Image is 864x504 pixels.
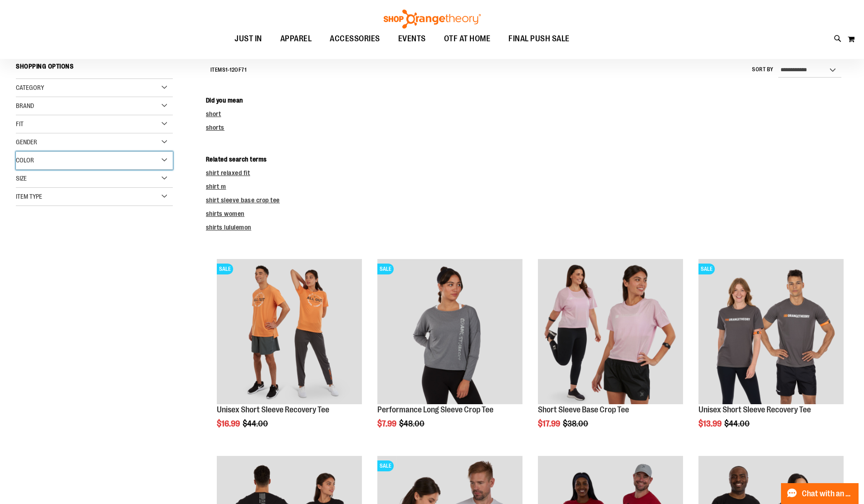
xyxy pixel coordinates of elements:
img: Unisex Short Sleeve Recovery Tee primary image [217,259,362,404]
span: $38.00 [563,419,590,428]
span: $16.99 [217,419,241,428]
button: Chat with an Expert [781,483,859,504]
a: shirt sleeve base crop tee [206,196,280,204]
a: shirts lululemon [206,224,251,231]
span: Category [16,84,44,91]
a: APPAREL [271,29,321,49]
span: Chat with an Expert [802,489,853,498]
span: 12 [229,67,234,73]
span: SALE [698,264,715,274]
strong: Shopping Options [16,59,173,79]
span: ACCESSORIES [330,29,380,49]
span: JUST IN [234,29,262,49]
a: Unisex Short Sleeve Recovery Tee [698,405,811,414]
span: APPAREL [280,29,312,49]
a: Product image for Performance Long Sleeve Crop TeeSALE [377,259,522,406]
a: EVENTS [389,29,435,49]
div: product [533,254,688,451]
span: FINAL PUSH SALE [508,29,570,49]
span: 1 [225,67,228,73]
h2: Items - of [210,63,247,77]
a: shorts [206,124,225,131]
span: 71 [241,67,246,73]
a: Performance Long Sleeve Crop Tee [377,405,493,414]
a: FINAL PUSH SALE [499,29,579,49]
a: ACCESSORIES [321,29,389,49]
div: product [373,254,527,451]
span: $44.00 [724,419,751,428]
dt: Related search terms [206,155,848,164]
img: Shop Orangetheory [382,10,482,29]
a: Unisex Short Sleeve Recovery Tee primary imageSALE [217,259,362,406]
span: SALE [377,460,394,471]
a: JUST IN [225,29,271,49]
a: shirt relaxed fit [206,169,250,176]
div: product [212,254,366,451]
div: product [694,254,848,451]
span: $13.99 [698,419,723,428]
span: Fit [16,120,24,127]
span: OTF AT HOME [444,29,491,49]
span: $48.00 [399,419,426,428]
span: Brand [16,102,34,109]
a: Product image for Short Sleeve Base Crop Tee [538,259,683,406]
img: Product image for Short Sleeve Base Crop Tee [538,259,683,404]
span: Item Type [16,193,42,200]
a: shirts women [206,210,244,217]
a: Product image for Unisex Short Sleeve Recovery TeeSALE [698,259,844,406]
span: Color [16,157,34,164]
span: Gender [16,138,37,146]
span: SALE [217,264,233,274]
span: $17.99 [538,419,561,428]
img: Product image for Unisex Short Sleeve Recovery Tee [698,259,844,404]
img: Product image for Performance Long Sleeve Crop Tee [377,259,522,404]
a: OTF AT HOME [435,29,500,49]
span: Size [16,175,27,182]
dt: Did you mean [206,96,848,105]
span: SALE [377,264,394,274]
a: shirt m [206,183,226,190]
label: Sort By [752,66,774,73]
span: $7.99 [377,419,398,428]
span: EVENTS [398,29,426,49]
a: Short Sleeve Base Crop Tee [538,405,629,414]
span: $44.00 [243,419,269,428]
a: Unisex Short Sleeve Recovery Tee [217,405,329,414]
a: short [206,110,221,117]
